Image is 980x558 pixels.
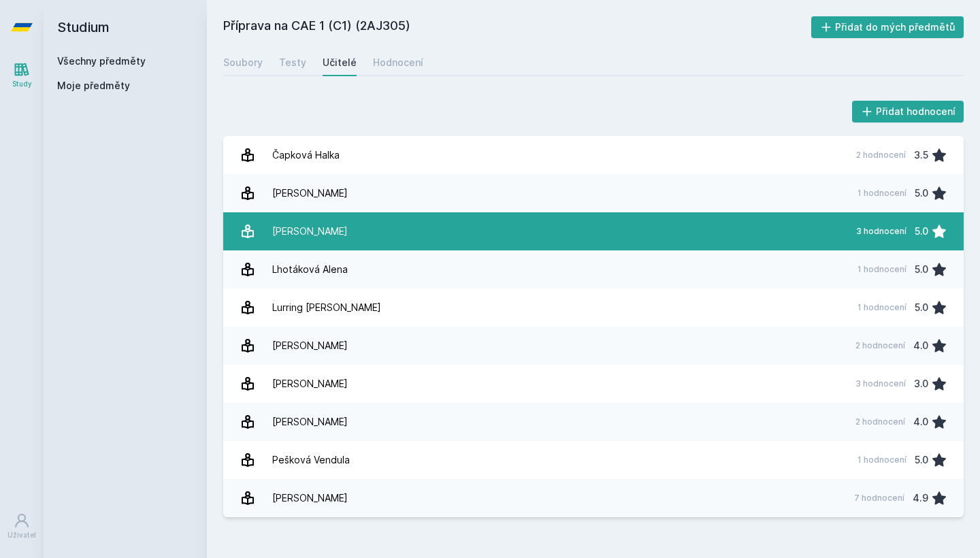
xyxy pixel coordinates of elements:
[57,55,146,67] a: Všechny předměty
[223,49,263,76] a: Soubory
[373,56,423,69] div: Hodnocení
[223,16,811,38] h2: Příprava na CAE 1 (C1) (2AJ305)
[223,250,964,289] a: Lhotáková Alena 1 hodnocení 5.0
[915,446,928,474] div: 5.0
[323,56,357,69] div: Učitelé
[811,16,964,38] button: Přidat do mých předmětů
[913,408,928,436] div: 4.0
[223,479,964,517] a: [PERSON_NAME] 7 hodnocení 4.9
[855,378,906,389] div: 3 hodnocení
[223,56,263,69] div: Soubory
[914,142,928,169] div: 3.5
[279,49,306,76] a: Testy
[857,302,906,313] div: 1 hodnocení
[279,56,306,69] div: Testy
[272,332,348,359] div: [PERSON_NAME]
[915,180,928,207] div: 5.0
[3,506,41,547] a: Uživatel
[272,256,348,283] div: Lhotáková Alena
[272,180,348,207] div: [PERSON_NAME]
[857,264,906,275] div: 1 hodnocení
[223,365,964,403] a: [PERSON_NAME] 3 hodnocení 3.0
[223,289,964,327] a: Lurring [PERSON_NAME] 1 hodnocení 5.0
[57,79,130,93] span: Moje předměty
[223,174,964,212] a: [PERSON_NAME] 1 hodnocení 5.0
[856,226,906,237] div: 3 hodnocení
[915,294,928,321] div: 5.0
[272,142,340,169] div: Čapková Halka
[272,218,348,245] div: [PERSON_NAME]
[272,408,348,436] div: [PERSON_NAME]
[914,370,928,397] div: 3.0
[915,218,928,245] div: 5.0
[857,188,906,199] div: 1 hodnocení
[852,101,964,122] button: Přidat hodnocení
[913,485,928,512] div: 4.9
[855,340,905,351] div: 2 hodnocení
[7,530,36,540] div: Uživatel
[856,150,906,161] div: 2 hodnocení
[272,485,348,512] div: [PERSON_NAME]
[854,493,904,504] div: 7 hodnocení
[373,49,423,76] a: Hodnocení
[223,327,964,365] a: [PERSON_NAME] 2 hodnocení 4.0
[223,441,964,479] a: Pešková Vendula 1 hodnocení 5.0
[272,294,381,321] div: Lurring [PERSON_NAME]
[857,455,906,465] div: 1 hodnocení
[855,416,905,427] div: 2 hodnocení
[3,54,41,96] a: Study
[223,212,964,250] a: [PERSON_NAME] 3 hodnocení 5.0
[12,79,32,89] div: Study
[913,332,928,359] div: 4.0
[223,136,964,174] a: Čapková Halka 2 hodnocení 3.5
[323,49,357,76] a: Učitelé
[223,403,964,441] a: [PERSON_NAME] 2 hodnocení 4.0
[272,370,348,397] div: [PERSON_NAME]
[915,256,928,283] div: 5.0
[272,446,350,474] div: Pešková Vendula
